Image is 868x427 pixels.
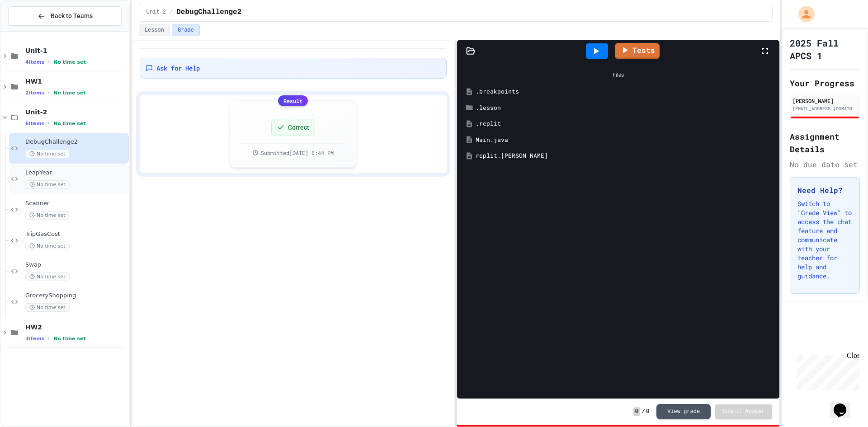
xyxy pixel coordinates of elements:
div: Result [278,95,308,106]
span: No time set [53,90,86,96]
button: Lesson [139,24,170,36]
iframe: chat widget [830,391,859,418]
div: Files [462,66,775,84]
div: .breakpoints [476,87,774,96]
span: No time set [25,242,70,250]
a: Tests [615,43,660,59]
div: replit.[PERSON_NAME] [476,151,774,160]
h2: Assignment Details [790,130,860,155]
span: Unit-1 [25,47,127,55]
span: No time set [53,59,86,65]
div: Main.java [476,136,774,145]
span: LeapYear [25,169,127,177]
span: No time set [53,336,86,342]
span: • [48,335,50,342]
span: / [170,9,173,16]
span: Back to Teams [51,11,93,21]
span: • [48,89,50,96]
span: DebugChallenge2 [176,7,241,18]
div: .replit [476,119,774,128]
span: GroceryShopping [25,292,127,300]
span: 4 items [25,59,44,65]
span: No time set [25,303,70,312]
h1: 2025 Fall APCS 1 [790,37,860,62]
span: • [48,120,50,127]
span: / [642,408,645,415]
iframe: chat widget [793,352,859,390]
span: 3 items [25,336,44,342]
button: View grade [656,404,711,419]
span: DebugChallenge2 [25,138,127,146]
span: Unit-2 [25,108,127,116]
button: Grade [172,24,200,36]
span: HW1 [25,77,127,85]
span: Ask for Help [156,64,200,73]
p: Switch to "Grade View" to access the chat feature and communicate with your teacher for help and ... [797,199,852,281]
span: 0 [633,407,640,416]
div: No due date set [790,159,860,170]
button: Submit Answer [715,404,772,419]
span: No time set [25,211,70,220]
span: 2 items [25,90,44,96]
h2: Your Progress [790,77,860,89]
div: Chat with us now!Close [4,4,62,57]
span: 6 items [25,121,44,127]
span: No time set [25,150,70,158]
span: HW2 [25,323,127,331]
span: • [48,58,50,66]
div: [EMAIL_ADDRESS][DOMAIN_NAME] [793,105,857,112]
span: 0 [646,408,649,415]
span: Correct [288,123,309,132]
span: TripGasCost [25,230,127,238]
button: Back to Teams [8,6,122,26]
span: No time set [53,121,86,127]
div: .lesson [476,103,774,113]
span: Unit-2 [146,9,166,16]
div: My Account [789,4,817,24]
span: No time set [25,180,70,189]
div: [PERSON_NAME] [793,97,857,105]
span: Swap [25,261,127,269]
span: Scanner [25,200,127,207]
span: No time set [25,272,70,281]
span: Submitted [DATE] 6:44 PM [261,149,334,156]
h3: Need Help? [797,185,852,196]
span: Submit Answer [722,408,765,415]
